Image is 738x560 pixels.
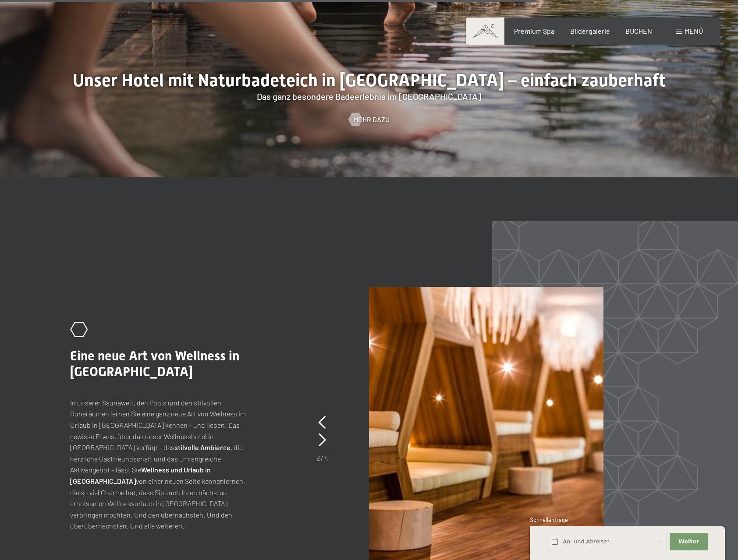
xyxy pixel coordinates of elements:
[625,27,652,35] a: BUCHEN
[353,115,390,124] span: Mehr dazu
[570,27,610,35] a: Bildergalerie
[324,454,328,462] span: 4
[514,27,554,35] a: Premium Spa
[70,397,254,532] p: In unserer Saunawelt, den Pools und den stilvollen Ruheräumen lernen Sie eine ganz neue Art von W...
[316,454,320,462] span: 2
[321,454,323,462] span: /
[670,533,707,551] button: Weiter
[70,348,239,379] span: Eine neue Art von Wellness in [GEOGRAPHIC_DATA]
[530,516,568,523] span: Schnellanfrage
[685,27,703,35] span: Menü
[678,538,699,546] span: Weiter
[70,465,211,485] strong: Wellness und Urlaub in [GEOGRAPHIC_DATA]
[174,443,231,451] strong: stilvolle Ambiente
